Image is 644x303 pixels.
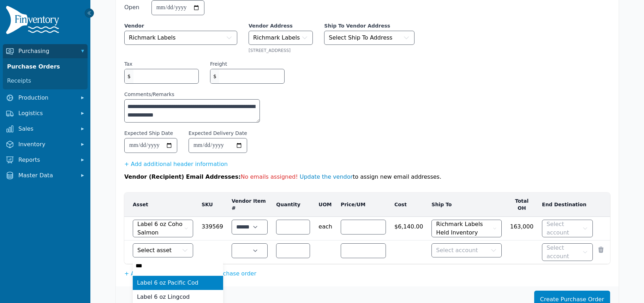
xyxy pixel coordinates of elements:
[210,60,227,67] label: Freight
[394,220,423,231] span: $6,140.00
[336,192,390,217] th: Price/UM
[547,220,581,237] span: Select account
[18,140,75,149] span: Inventory
[227,192,272,217] th: Vendor Item #
[542,220,593,237] button: Select account
[18,171,75,180] span: Master Data
[197,217,227,240] td: 339569
[329,34,392,42] span: Select Ship To Address
[241,173,441,180] span: to assign new email addresses.
[506,217,538,240] td: 163,000
[6,6,62,37] img: Finventory
[189,130,247,137] label: Expected Delivery Date
[137,220,183,237] span: Label 6 oz Coho Salmon
[314,192,336,217] th: UOM
[3,153,88,167] button: Reports
[3,137,88,151] button: Inventory
[547,244,581,261] span: Select account
[124,60,132,67] label: Tax
[249,31,313,45] button: Richmark Labels
[210,69,219,83] span: $
[137,246,172,255] span: Select asset
[249,48,313,53] div: [STREET_ADDRESS]
[542,243,593,261] button: Select account
[197,192,227,217] th: SKU
[124,91,260,98] label: Comments/Remarks
[124,3,140,12] span: Open
[18,156,75,164] span: Reports
[3,122,88,136] button: Sales
[124,130,173,137] label: Expected Ship Date
[124,31,237,45] button: Richmark Labels
[124,173,241,180] span: Vendor (Recipient) Email Addresses:
[318,220,332,231] span: each
[124,160,228,168] button: + Add additional header information
[427,192,506,217] th: Ship To
[124,22,237,29] label: Vendor
[436,220,491,237] span: Richmark Labels Held Inventory
[125,69,133,83] span: $
[3,106,88,120] button: Logistics
[597,246,604,253] button: Remove
[133,220,193,237] button: Label 6 oz Coho Salmon
[324,22,415,29] label: Ship To Vendor Address
[18,94,75,102] span: Production
[249,22,313,29] label: Vendor Address
[431,220,501,237] button: Richmark Labels Held Inventory
[324,31,415,45] button: Select Ship To Address
[133,259,223,273] input: Select asset
[3,91,88,105] button: Production
[431,243,501,257] button: Select account
[18,109,75,118] span: Logistics
[3,168,88,183] button: Master Data
[241,173,298,180] span: No emails assigned!
[538,192,597,217] th: End Destination
[436,246,478,255] span: Select account
[124,269,256,278] button: + Add another line item to this purchase order
[18,47,75,55] span: Purchasing
[300,173,353,180] a: Update the vendor
[3,44,88,58] button: Purchasing
[124,192,197,217] th: Asset
[4,74,86,88] a: Receipts
[253,34,300,42] span: Richmark Labels
[133,243,193,257] button: Select asset
[129,34,175,42] span: Richmark Labels
[272,192,314,217] th: Quantity
[390,192,427,217] th: Cost
[506,192,538,217] th: Total OH
[18,125,75,133] span: Sales
[4,60,86,74] a: Purchase Orders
